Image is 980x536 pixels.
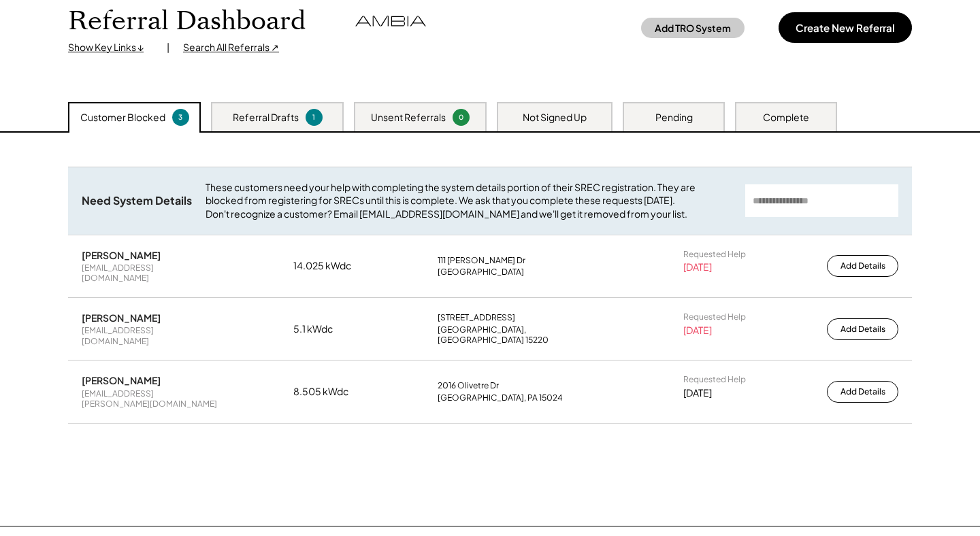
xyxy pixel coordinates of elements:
div: Complete [763,111,809,124]
div: [DATE] [683,261,712,274]
div: Need System Details [82,194,192,208]
div: [GEOGRAPHIC_DATA], [GEOGRAPHIC_DATA] 15220 [438,324,608,346]
div: [EMAIL_ADDRESS][DOMAIN_NAME] [82,325,218,346]
div: Pending [655,111,693,124]
div: Search All Referrals ↗ [183,41,279,54]
div: 2016 Olivetre Dr [438,380,499,391]
div: [PERSON_NAME] [82,249,161,261]
button: Add TRO System [641,18,745,38]
div: 8.505 kWdc [293,385,361,399]
div: 0 [455,112,468,122]
button: Add Details [827,318,898,340]
div: [EMAIL_ADDRESS][DOMAIN_NAME] [82,263,218,284]
div: Referral Drafts [233,111,299,124]
div: | [167,41,169,54]
div: Requested Help [683,312,746,322]
div: Unsent Referrals [371,111,446,124]
div: [DATE] [683,386,712,400]
div: [DATE] [683,324,712,337]
div: 5.1 kWdc [293,322,361,336]
h1: Referral Dashboard [68,5,306,37]
div: Customer Blocked [80,111,165,124]
button: Add Details [827,381,898,403]
div: 1 [308,112,321,122]
div: [PERSON_NAME] [82,374,161,386]
div: Show Key Links ↓ [68,41,153,54]
div: Requested Help [683,249,746,260]
div: 111 [PERSON_NAME] Dr [438,255,525,266]
div: [GEOGRAPHIC_DATA], PA 15024 [438,392,563,403]
div: Not Signed Up [523,111,587,124]
div: [STREET_ADDRESS] [438,312,515,323]
button: Create New Referral [779,12,912,43]
div: 14.025 kWdc [293,259,361,273]
div: [PERSON_NAME] [82,312,161,324]
img: ambia-solar.svg [353,14,428,29]
button: Add Details [827,255,898,277]
div: 3 [174,112,187,122]
div: [EMAIL_ADDRESS][PERSON_NAME][DOMAIN_NAME] [82,388,218,409]
div: These customers need your help with completing the system details portion of their SREC registrat... [206,181,732,221]
div: [GEOGRAPHIC_DATA] [438,267,524,278]
div: Requested Help [683,374,746,385]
